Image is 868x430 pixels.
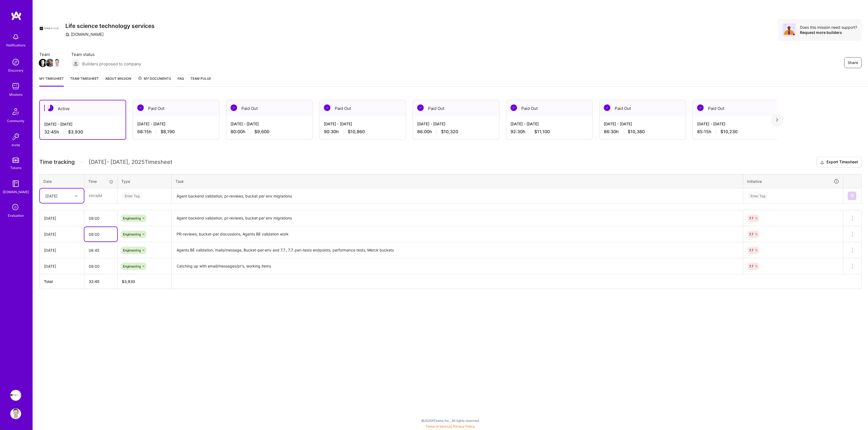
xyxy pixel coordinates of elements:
[749,248,754,252] span: 7.7
[324,121,401,127] div: [DATE] - [DATE]
[534,129,550,135] span: $11,100
[44,247,80,253] div: [DATE]
[82,61,141,67] span: Builders proposed to company
[178,76,184,87] a: FAQ
[65,31,104,37] div: [DOMAIN_NAME]
[84,243,117,257] input: HH:MM
[604,121,681,127] div: [DATE] - [DATE]
[10,81,21,92] img: teamwork
[11,11,22,21] img: logo
[39,52,60,57] span: Team
[506,100,592,117] div: Paid Out
[693,100,779,117] div: Paid Out
[44,231,80,237] div: [DATE]
[122,279,135,284] span: $ 3,930
[137,121,215,127] div: [DATE] - [DATE]
[68,129,83,135] span: $3,930
[122,192,142,200] div: Enter Tag
[40,174,84,188] th: Date
[10,57,21,68] img: discovery
[441,129,458,135] span: $10,320
[88,179,113,184] div: Time
[3,189,29,195] div: [DOMAIN_NAME]
[39,58,46,68] a: Team Member Avatar
[844,57,861,68] button: Share
[417,121,495,127] div: [DATE] - [DATE]
[172,227,742,242] textarea: PR-reviews, bucket-per discussions, Agents BE validation work
[89,159,172,165] span: [DATE] - [DATE] , 2025 Timesheet
[510,129,588,135] div: 92:30 h
[453,424,475,428] a: Privacy Policy
[71,52,141,57] span: Team status
[10,131,21,142] img: Invite
[53,58,60,68] a: Team Member Avatar
[70,76,99,87] a: Team timesheet
[783,23,796,36] img: Avatar
[7,118,24,124] div: Community
[11,202,21,213] i: icon SelectionTeam
[604,129,681,135] div: 86:30 h
[417,129,495,135] div: 86:00 h
[8,213,24,218] div: Evaluation
[10,165,21,171] div: Tokens
[324,104,330,111] img: Paid Out
[53,59,61,67] img: Team Member Avatar
[12,142,20,148] div: Invite
[105,76,131,87] a: About Mission
[749,264,754,268] span: 7.7
[697,104,704,111] img: Paid Out
[172,259,742,274] textarea: Catching up with email/messages/pr's, working items
[75,195,78,197] i: icon Chevron
[161,129,175,135] span: $8,190
[40,100,126,117] div: Active
[748,192,768,200] div: Enter Tag
[44,263,80,269] div: [DATE]
[172,243,742,258] textarea: Agents BE validation, mails/message, Bucket-per-env and 7.7., 7.7. pen-tests endpoints, performan...
[39,159,75,165] span: Time tracking
[123,248,141,252] span: Engineering
[10,31,21,42] img: bell
[44,129,121,135] div: 32:45 h
[6,42,25,48] div: Notifications
[44,215,80,221] div: [DATE]
[800,25,857,30] div: Does this mission need support?
[133,100,219,117] div: Paid Out
[820,160,824,165] i: icon Download
[231,104,237,111] img: Paid Out
[39,59,47,67] img: Team Member Avatar
[12,158,19,163] img: tokens
[84,211,117,225] input: HH:MM
[697,121,775,127] div: [DATE] - [DATE]
[84,259,117,273] input: HH:MM
[254,129,269,135] span: $9,600
[65,32,70,37] i: icon CompanyGray
[65,23,155,29] h3: Life science technology services
[320,100,406,117] div: Paid Out
[816,157,861,168] button: Export Timesheet
[84,227,117,241] input: HH:MM
[190,76,211,87] a: Team Pulse
[800,30,857,35] div: Request more builders
[46,58,53,68] a: Team Member Avatar
[426,424,475,428] span: |
[84,274,117,289] th: 32:45
[10,390,21,401] img: Apprentice: Life science technology services
[10,178,21,189] img: guide book
[8,68,24,73] div: Discovery
[9,92,23,97] div: Missions
[39,76,64,87] a: My timesheet
[413,100,499,117] div: Paid Out
[172,174,743,188] th: Task
[9,390,23,401] a: Apprentice: Life science technology services
[117,174,172,188] th: Type
[720,129,738,135] span: $10,230
[599,100,686,117] div: Paid Out
[628,129,645,135] span: $10,380
[9,105,22,118] img: Community
[190,77,211,81] span: Team Pulse
[123,264,141,268] span: Engineering
[747,178,839,184] div: Initiative
[697,129,775,135] div: 85:15 h
[47,105,53,111] img: Active
[848,60,858,65] span: Share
